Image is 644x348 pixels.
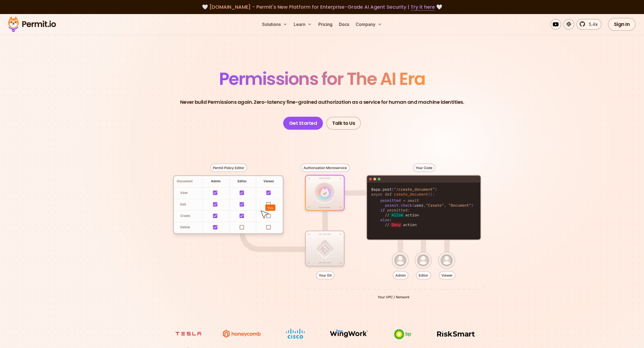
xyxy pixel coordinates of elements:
span: 5.4k [586,21,598,28]
a: Sign In [608,18,636,31]
span: [DOMAIN_NAME] - Permit's New Platform for Enterprise-Grade AI Agent Security | [209,4,435,10]
a: Docs [337,19,351,30]
p: Never build Permissions again. Zero-latency fine-grained authorization as a service for human and... [180,98,464,106]
a: Try it here [411,4,435,11]
a: Talk to Us [326,117,361,130]
img: Wingwork [329,329,369,339]
img: tesla [168,329,209,339]
img: Honeycomb [222,329,262,339]
a: Pricing [316,19,335,30]
button: Solutions [260,19,289,30]
a: 5.4k [576,19,602,30]
span: Permissions for The AI Era [219,67,425,91]
img: Risksmart [436,329,476,339]
div: 🤍 🤍 [13,3,631,11]
img: bp [382,329,423,340]
img: Permit logo [5,15,58,34]
button: Company [354,19,384,30]
img: Cisco [275,329,316,339]
a: Get Started [283,117,323,130]
button: Learn [292,19,314,30]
